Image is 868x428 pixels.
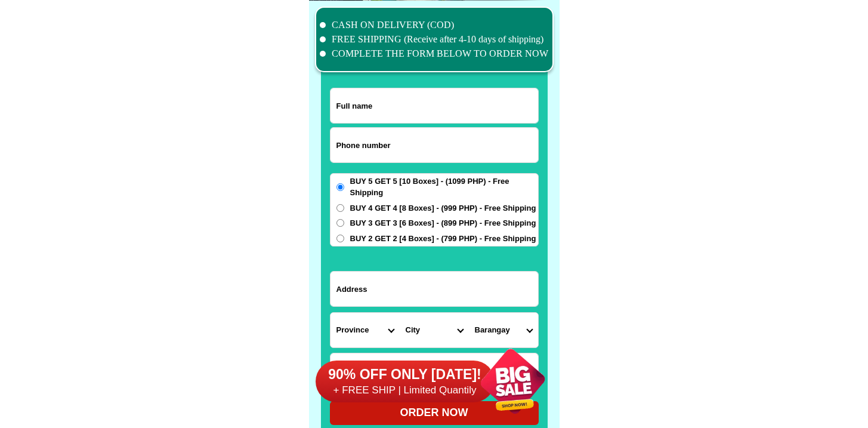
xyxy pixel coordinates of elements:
[336,204,344,212] input: BUY 4 GET 4 [8 Boxes] - (999 PHP) - Free Shipping
[330,128,538,162] input: Input phone_number
[316,366,495,384] h6: 90% OFF ONLY [DATE]!
[330,272,538,306] input: Input address
[320,18,549,32] li: CASH ON DELIVERY (COD)
[350,217,536,229] span: BUY 3 GET 3 [6 Boxes] - (899 PHP) - Free Shipping
[330,313,400,347] select: Select province
[336,219,344,227] input: BUY 3 GET 3 [6 Boxes] - (899 PHP) - Free Shipping
[400,313,469,347] select: Select district
[330,88,538,123] input: Input full_name
[350,233,536,245] span: BUY 2 GET 2 [4 Boxes] - (799 PHP) - Free Shipping
[316,384,495,397] h6: + FREE SHIP | Limited Quantily
[336,235,344,242] input: BUY 2 GET 2 [4 Boxes] - (799 PHP) - Free Shipping
[350,175,538,199] span: BUY 5 GET 5 [10 Boxes] - (1099 PHP) - Free Shipping
[336,183,344,191] input: BUY 5 GET 5 [10 Boxes] - (1099 PHP) - Free Shipping
[469,313,538,347] select: Select commune
[320,47,549,61] li: COMPLETE THE FORM BELOW TO ORDER NOW
[350,202,536,214] span: BUY 4 GET 4 [8 Boxes] - (999 PHP) - Free Shipping
[320,32,549,47] li: FREE SHIPPING (Receive after 4-10 days of shipping)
